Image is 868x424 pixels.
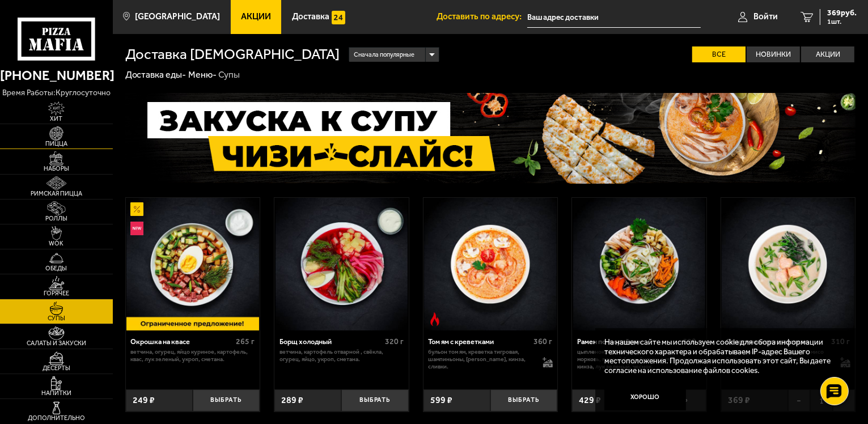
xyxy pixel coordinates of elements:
span: Войти [753,12,778,21]
p: цыпленок, лапша удон, томаты, огурец, морковь, яичный блин, бульон для рамена, кинза, лук зеленый... [577,349,701,370]
a: Доставка еды- [125,69,187,80]
button: Выбрать [341,389,408,412]
label: Новинки [747,46,800,63]
p: ветчина, огурец, яйцо куриное, картофель, квас, лук зеленый, укроп, сметана. [130,349,255,363]
div: Рамен по-корейски [577,337,680,346]
span: Сначала популярные [354,46,414,63]
p: бульон том ям, креветка тигровая, шампиньоны, [PERSON_NAME], кинза, сливки. [428,349,533,370]
span: Акции [241,12,271,21]
img: 15daf4d41897b9f0e9f617042186c801.svg [332,11,345,24]
a: Борщ холодный [274,198,409,330]
label: Все [692,46,746,63]
img: Сливочный суп с лососем [722,198,854,330]
div: Окрошка на квасе [130,337,233,346]
div: Борщ холодный [280,337,382,346]
span: 429 ₽ [579,396,601,405]
span: 369 руб. [827,9,857,17]
span: 249 ₽ [133,396,155,405]
img: Рамен по-корейски [573,198,706,330]
span: 265 г [236,337,255,346]
button: Выбрать [490,389,557,412]
span: 599 ₽ [430,396,452,405]
img: Акционный [130,202,144,216]
span: 1 шт. [827,18,857,25]
img: Борщ холодный [276,198,408,330]
p: На нашем сайте мы используем cookie для сбора информации технического характера и обрабатываем IP... [604,337,840,375]
a: Острое блюдоТом ям с креветками [424,198,558,330]
span: 289 ₽ [281,396,303,405]
button: Выбрать [193,389,260,412]
button: Хорошо [604,384,686,411]
a: Сливочный суп с лососем [721,198,856,330]
a: Рамен по-корейски [572,198,706,330]
label: Акции [801,46,854,63]
img: Том ям с креветками [424,198,557,330]
span: 320 г [385,337,404,346]
img: Новинка [130,222,144,235]
a: Меню- [188,69,217,80]
a: АкционныйНовинкаОкрошка на квасе [126,198,260,330]
span: [GEOGRAPHIC_DATA] [135,12,220,21]
p: ветчина, картофель отварной , свёкла, огурец, яйцо, укроп, сметана. [280,349,404,363]
span: Доставка [292,12,329,21]
h1: Доставка [DEMOGRAPHIC_DATA] [125,47,340,62]
img: Окрошка на квасе [126,198,259,330]
div: Том ям с креветками [428,337,531,346]
input: Ваш адрес доставки [527,7,701,28]
div: Супы [218,69,240,81]
span: 360 г [534,337,553,346]
img: Острое блюдо [428,312,442,326]
span: Доставить по адресу: [437,12,527,21]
